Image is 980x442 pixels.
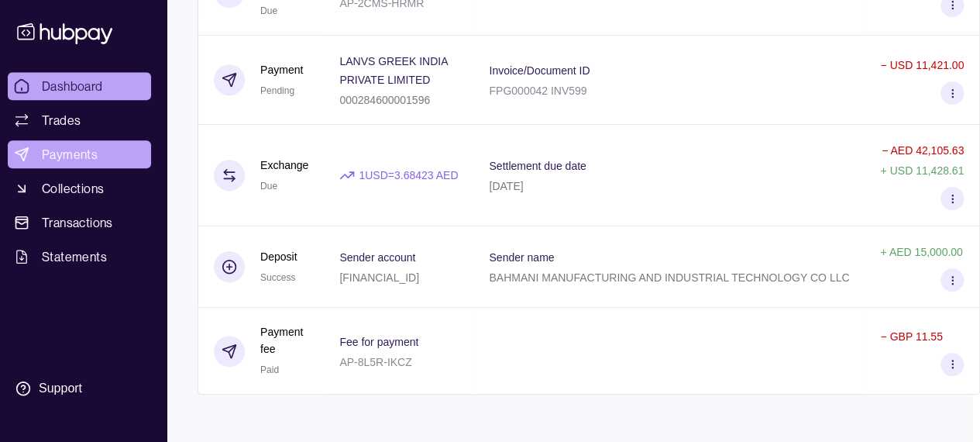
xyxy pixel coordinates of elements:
[260,181,277,192] span: Due
[260,272,295,283] span: Success
[8,72,151,100] a: Dashboard
[339,336,418,348] p: Fee for payment
[42,111,81,129] span: Trades
[489,180,523,192] p: [DATE]
[489,251,554,264] p: Sender name
[260,85,294,96] span: Pending
[339,251,415,264] p: Sender account
[489,64,590,77] p: Invoice/Document ID
[260,157,308,174] p: Exchange
[260,248,297,265] p: Deposit
[339,356,411,368] p: AP-8L5R-IKCZ
[880,246,962,258] p: + AED 15,000.00
[8,209,151,237] a: Transactions
[42,213,113,232] span: Transactions
[489,160,586,172] p: Settlement due date
[880,330,942,343] p: − GBP 11.55
[8,243,151,271] a: Statements
[880,59,964,71] p: − USD 11,421.00
[260,61,303,78] p: Payment
[42,179,104,198] span: Collections
[42,77,103,95] span: Dashboard
[8,106,151,134] a: Trades
[359,167,458,184] p: 1 USD = 3.68423 AED
[882,144,964,157] p: − AED 42,105.63
[8,174,151,202] a: Collections
[260,364,279,375] span: Paid
[42,145,98,164] span: Payments
[260,323,308,357] p: Payment fee
[8,140,151,168] a: Payments
[260,5,277,16] span: Due
[880,164,964,177] p: + USD 11,428.61
[339,94,430,106] p: 000284600001596
[489,271,849,284] p: BAHMANI MANUFACTURING AND INDUSTRIAL TECHNOLOGY CO LLC
[489,85,586,97] p: FPG000042 INV599
[42,247,107,266] span: Statements
[39,380,82,397] div: Support
[339,271,419,284] p: [FINANCIAL_ID]
[8,372,151,405] a: Support
[339,55,447,86] p: LANVS GREEK INDIA PRIVATE LIMITED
